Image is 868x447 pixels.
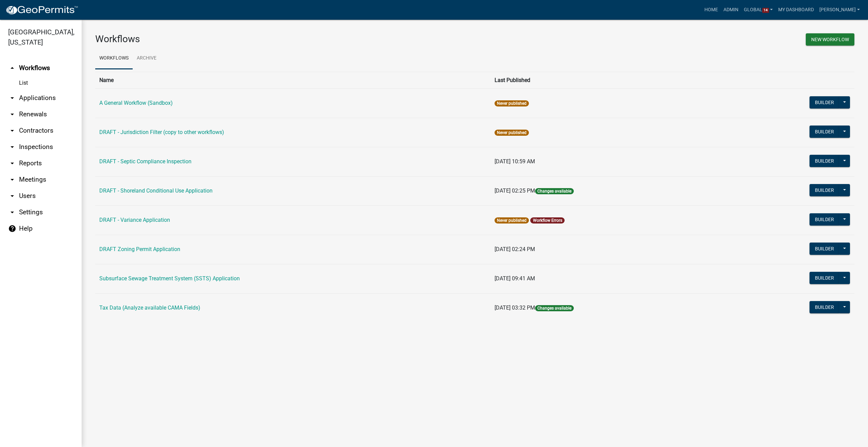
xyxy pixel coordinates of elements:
a: DRAFT Zoning Permit Application [99,246,180,252]
span: Never published [495,100,529,106]
h3: Workflows [95,33,470,45]
span: [DATE] 10:59 AM [495,158,535,165]
span: 14 [762,8,769,13]
button: Builder [809,213,839,226]
a: Tax Data (Analyze available CAMA Fields) [99,304,200,311]
button: Builder [809,96,839,109]
span: Never published [495,130,529,136]
a: Home [702,3,721,16]
i: help [8,225,16,233]
i: arrow_drop_down [8,94,16,102]
a: Global14 [741,3,776,16]
a: Subsurface Sewage Treatment System (SSTS) Application [99,275,240,282]
i: arrow_drop_up [8,64,16,72]
a: DRAFT - Septic Compliance Inspection [99,158,191,165]
a: Workflows [95,48,133,69]
a: DRAFT - Jurisdiction Filter (copy to other workflows) [99,129,224,135]
a: Admin [721,3,741,16]
button: New Workflow [806,33,854,46]
th: Last Published [490,72,723,88]
span: Changes available [535,188,574,194]
i: arrow_drop_down [8,208,16,216]
span: Changes available [535,305,574,311]
a: Archive [133,48,161,69]
button: Builder [809,243,839,255]
a: My Dashboard [775,3,817,16]
button: Builder [809,155,839,167]
th: Name [95,72,490,88]
span: [DATE] 02:25 PM [495,187,535,194]
button: Builder [809,184,839,196]
button: Builder [809,272,839,284]
span: Never published [495,217,529,223]
a: [PERSON_NAME] [817,3,863,16]
a: DRAFT - Shoreland Conditional Use Application [99,187,213,194]
i: arrow_drop_down [8,176,16,184]
a: DRAFT - Variance Application [99,217,170,223]
i: arrow_drop_down [8,110,16,118]
i: arrow_drop_down [8,192,16,200]
a: A General Workflow (Sandbox) [99,100,173,106]
i: arrow_drop_down [8,143,16,151]
button: Builder [809,301,839,313]
i: arrow_drop_down [8,127,16,135]
i: arrow_drop_down [8,159,16,167]
span: [DATE] 02:24 PM [495,246,535,252]
button: Builder [809,126,839,138]
span: [DATE] 09:41 AM [495,275,535,282]
a: Workflow Errors [533,218,562,223]
span: [DATE] 03:32 PM [495,304,535,311]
